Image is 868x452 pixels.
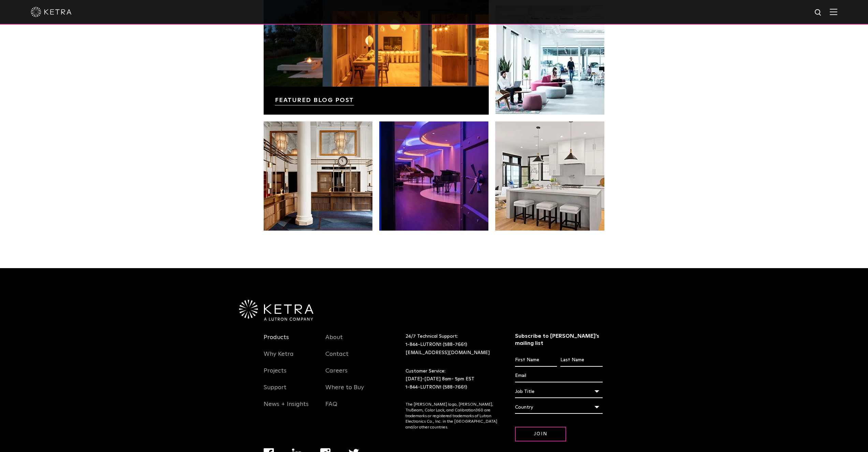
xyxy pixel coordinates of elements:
[515,333,603,347] h3: Subscribe to [PERSON_NAME]’s mailing list
[31,7,72,17] img: ketra-logo-2019-white
[814,9,823,17] img: search icon
[406,385,467,390] a: 1-844-LUTRON1 (588-7661)
[325,334,343,349] a: About
[515,427,566,441] input: Join
[515,369,603,382] input: Email
[264,333,315,416] div: Navigation Menu
[406,402,498,431] p: The [PERSON_NAME] logo, [PERSON_NAME], TruBeam, Color Lock, and Calibration360 are trademarks or ...
[264,367,286,383] a: Projects
[406,342,467,347] a: 1-844-LUTRON1 (588-7661)
[406,350,490,355] a: [EMAIL_ADDRESS][DOMAIN_NAME]
[830,9,837,15] img: Hamburger%20Nav.svg
[406,367,498,392] p: Customer Service: [DATE]-[DATE] 8am- 5pm EST
[560,354,602,367] input: Last Name
[325,333,377,416] div: Navigation Menu
[264,400,309,416] a: News + Insights
[325,400,337,416] a: FAQ
[264,334,289,349] a: Products
[325,350,349,366] a: Contact
[264,350,294,366] a: Why Ketra
[515,354,557,367] input: First Name
[325,384,364,399] a: Where to Buy
[515,385,603,398] div: Job Title
[325,367,348,383] a: Careers
[239,300,313,321] img: Ketra-aLutronCo_White_RGB
[406,333,498,357] p: 24/7 Technical Support:
[264,384,286,399] a: Support
[515,401,603,414] div: Country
